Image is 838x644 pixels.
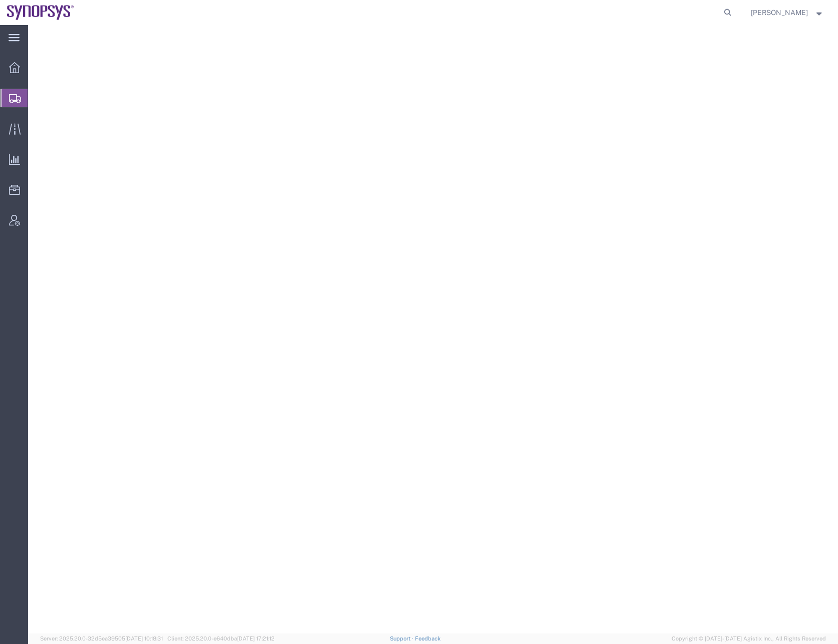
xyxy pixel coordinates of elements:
span: [DATE] 10:18:31 [125,635,163,641]
a: Support [390,635,415,641]
iframe: FS Legacy Container [28,25,838,633]
span: [DATE] 17:21:12 [237,635,275,641]
span: Server: 2025.20.0-32d5ea39505 [40,635,163,641]
span: Client: 2025.20.0-e640dba [167,635,275,641]
img: logo [7,5,74,20]
a: Feedback [415,635,441,641]
span: Copyright © [DATE]-[DATE] Agistix Inc., All Rights Reserved [672,634,826,643]
span: Rafael Chacon [751,7,808,18]
button: [PERSON_NAME] [750,7,824,19]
